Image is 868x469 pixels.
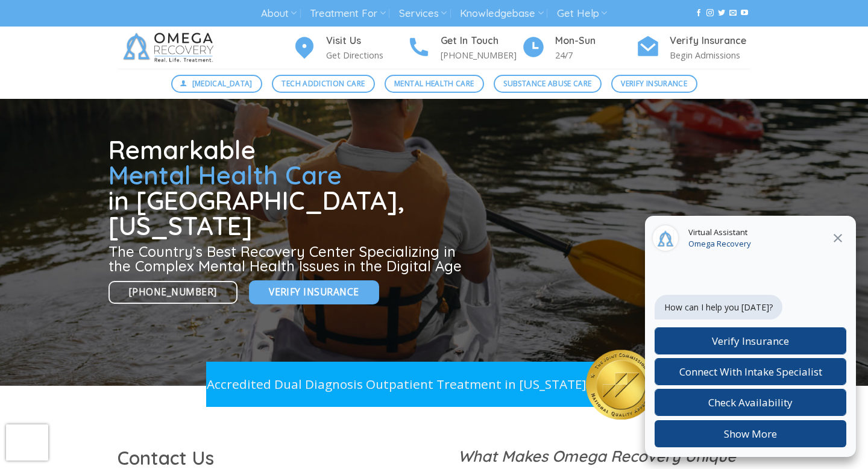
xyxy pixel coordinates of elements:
[441,33,521,49] h4: Get In Touch
[326,33,407,49] h4: Visit Us
[310,2,385,25] a: Treatment For
[118,27,223,69] img: Omega Recovery
[555,33,636,49] h4: Mon-Sun
[729,9,737,17] a: Send us an email
[108,244,467,273] h3: The Country’s Best Recovery Center Specializing in the Complex Mental Health Issues in the Digita...
[171,75,263,93] a: [MEDICAL_DATA]
[385,75,484,93] a: Mental Health Care
[399,2,447,25] a: Services
[460,2,543,25] a: Knowledgebase
[670,48,750,62] p: Begin Admissions
[718,9,725,17] a: Follow on Twitter
[557,2,607,25] a: Get Help
[108,281,237,304] a: [PHONE_NUMBER]
[458,446,736,465] strong: What Makes Omega Recovery Unique
[555,48,636,62] p: 24/7
[503,78,591,89] span: Substance Abuse Care
[108,137,467,239] h1: Remarkable in [GEOGRAPHIC_DATA], [US_STATE]
[636,33,750,63] a: Verify Insurance Begin Admissions
[741,9,748,17] a: Follow on YouTube
[249,280,379,304] a: Verify Insurance
[206,374,586,394] p: Accredited Dual Diagnosis Outpatient Treatment in [US_STATE]
[394,78,474,89] span: Mental Health Care
[281,78,365,89] span: Tech Addiction Care
[670,33,750,49] h4: Verify Insurance
[108,159,342,191] span: Mental Health Care
[272,75,375,93] a: Tech Addiction Care
[261,2,297,25] a: About
[192,78,253,89] span: [MEDICAL_DATA]
[269,285,359,300] span: Verify Insurance
[129,285,217,300] span: [PHONE_NUMBER]
[621,78,687,89] span: Verify Insurance
[695,9,702,17] a: Follow on Facebook
[407,33,521,63] a: Get In Touch [PHONE_NUMBER]
[292,33,407,63] a: Visit Us Get Directions
[494,75,602,93] a: Substance Abuse Care
[326,48,407,62] p: Get Directions
[611,75,697,93] a: Verify Insurance
[441,48,521,62] p: [PHONE_NUMBER]
[706,9,714,17] a: Follow on Instagram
